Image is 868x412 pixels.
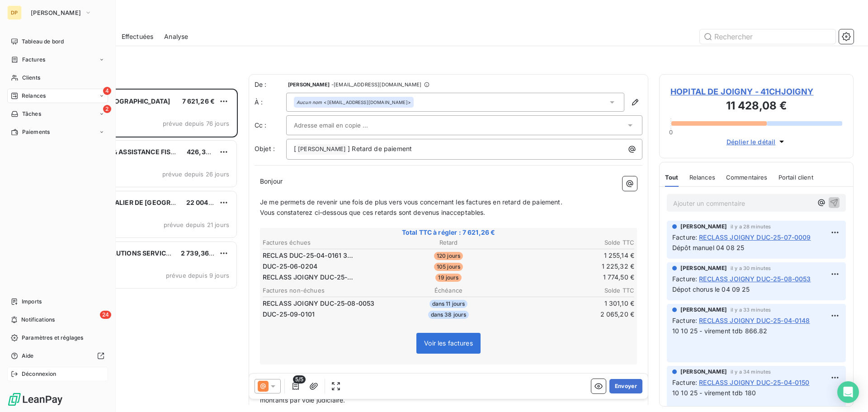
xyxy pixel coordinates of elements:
span: [PERSON_NAME] [680,306,727,314]
span: [PERSON_NAME] [31,9,81,16]
td: DUC-25-09-0101 [262,309,386,319]
span: RECLASS JOIGNY DUC-25-04-0150 [699,378,809,387]
span: Tâches [22,110,41,118]
span: dans 38 jours [428,311,469,319]
span: Voir les factures [424,339,473,347]
span: [ [294,145,296,152]
label: À : [255,98,286,107]
span: RECLASS JOIGNY DUC-25-07-0009 [263,273,357,282]
button: Déplier le détail [724,137,789,147]
span: RECLASS JOIGNY DUC-25-07-0009 [699,232,811,242]
span: Portail client [778,174,813,181]
td: 1 255,14 € [511,251,635,260]
span: Facture : [672,316,697,325]
span: Relances [689,174,715,181]
span: HOPITAL DE [GEOGRAPHIC_DATA] [64,97,170,105]
span: Bonjour [260,177,283,185]
span: Imports [22,298,42,306]
span: Dépôt manuel 04 08 25 [672,244,744,251]
span: 22 004,16 € [186,199,223,206]
td: 1 774,50 € [511,272,635,282]
th: Factures échues [262,238,386,247]
span: prévue depuis 26 jours [162,170,229,178]
span: Clients [22,74,40,82]
span: dans 11 jours [429,300,468,308]
span: [PERSON_NAME] [288,82,330,87]
span: Objet : [255,145,275,152]
span: 4 [103,87,111,95]
span: il y a 28 minutes [731,224,771,229]
span: HOPITAL DE JOIGNY - 41CHJOIGNY [670,85,842,98]
span: Déplier le détail [726,137,776,147]
span: Paiements [22,128,50,136]
th: Solde TTC [511,238,635,247]
span: 105 jours [434,263,463,271]
td: 2 065,20 € [511,309,635,319]
span: prévue depuis 76 jours [163,120,229,127]
span: 10 10 25 - virement tdb 866.82 [672,327,768,335]
span: ] Retard de paiement [348,145,412,152]
span: 2 739,36 € [181,249,215,257]
span: prévue depuis 9 jours [166,272,229,279]
div: Open Intercom Messenger [837,381,859,403]
span: Relances [22,92,46,100]
label: Cc : [255,121,286,130]
div: <[EMAIL_ADDRESS][DOMAIN_NAME]> [297,99,411,105]
span: RECLASS JOIGNY DUC-25-04-0148 [699,316,810,325]
span: [PERSON_NAME] [680,264,727,272]
span: Analyse [164,32,188,41]
span: 426,32 € [187,148,216,156]
span: Aide [22,352,34,360]
th: Échéance [387,286,510,295]
span: Déconnexion [22,370,57,378]
img: Logo LeanPay [7,392,63,407]
span: 10 10 25 - virement tdb 180 [672,389,756,397]
input: Rechercher [700,29,835,44]
span: il y a 30 minutes [731,265,771,271]
span: il y a 33 minutes [731,307,771,313]
span: Factures [22,56,45,64]
span: Tout [665,174,679,181]
span: DUC-25-06-0204 [263,262,317,271]
span: [PERSON_NAME] [680,223,727,231]
span: Commentaires [726,174,768,181]
span: 2 [103,105,111,113]
span: RECLAS DUC-25-04-0161 30 04 25 [263,251,357,260]
input: Adresse email en copie ... [294,118,391,132]
span: [PERSON_NAME] [297,144,347,155]
span: COMPTABILITE & ASSISTANCE FISCAL [64,148,184,156]
td: RECLASS JOIGNY DUC-25-08-0053 [262,298,386,308]
div: grid [43,89,238,412]
span: - [EMAIL_ADDRESS][DOMAIN_NAME] [331,82,421,87]
span: 0 [669,128,673,136]
button: Envoyer [609,379,642,393]
th: Retard [387,238,510,247]
span: 120 jours [434,252,463,260]
div: DP [7,5,22,20]
h3: 11 428,08 € [670,98,842,116]
span: EDF POWER SOLUTIONS SERVICES [64,249,174,257]
span: 24 [100,311,111,319]
th: Factures non-échues [262,286,386,295]
th: Solde TTC [511,286,635,295]
span: 5/5 [293,375,306,384]
span: De : [255,80,286,89]
span: Dépot chorus le 04 09 25 [672,285,750,293]
span: 7 621,26 € [182,97,215,105]
span: Facture : [672,274,697,284]
span: 19 jours [435,274,461,282]
td: 1 301,10 € [511,298,635,308]
span: Facture : [672,378,697,387]
span: CENTRE HOSPITALIER DE [GEOGRAPHIC_DATA] [64,199,212,206]
span: Effectuées [122,32,154,41]
span: Total TTC à régler : 7 621,26 € [261,228,636,237]
td: 1 225,32 € [511,261,635,271]
a: Aide [7,349,108,363]
span: Vous constaterez ci-dessous que ces retards sont devenus inacceptables. [260,208,486,216]
em: Aucun nom [297,99,322,105]
span: Je me permets de revenir une fois de plus vers vous concernant les factures en retard de paiement. [260,198,562,206]
span: il y a 34 minutes [731,369,771,374]
span: Paramètres et réglages [22,334,83,342]
span: prévue depuis 21 jours [164,221,229,228]
span: Tableau de bord [22,38,64,46]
